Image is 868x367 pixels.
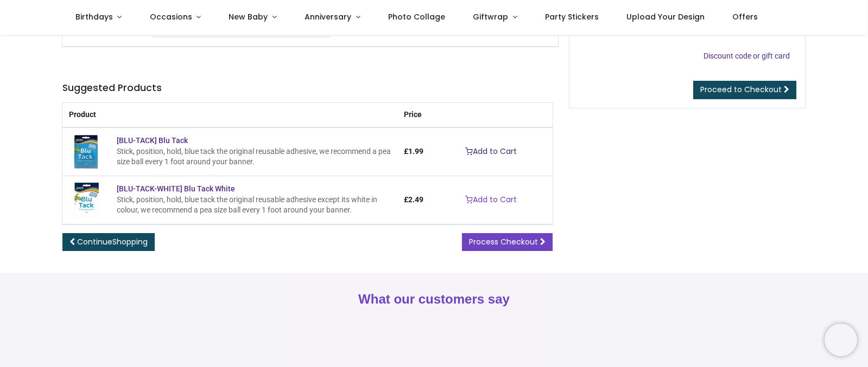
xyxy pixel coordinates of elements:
span: Occasions [150,11,192,22]
span: Birthdays [75,11,113,22]
span: Upload Your Design [626,11,705,22]
span: £ [404,195,423,204]
th: Product [62,103,397,127]
span: 1.99 [408,147,423,156]
a: Add to Cart [458,143,524,161]
strong: Total: [585,28,605,36]
a: [BLU-TACK] Blu Tack [117,136,188,145]
span: Anniversary [305,11,351,22]
a: Process Checkout [462,233,553,252]
span: Photo Collage [388,11,445,22]
a: Discount code or gift card [704,51,790,60]
a: [BLU-TACK] Blu Tack [69,146,104,155]
a: ContinueShopping [62,233,155,252]
div: Stick, position, hold, blue tack the original reusable adhesive except its white in colour, we re... [117,195,391,216]
iframe: Brevo live chat [825,324,857,356]
span: Proceed to Checkout [700,84,782,95]
span: Continue [77,236,148,247]
a: [BLU-TACK-WHITE] Blu Tack White [117,184,235,193]
span: 2.49 [408,195,423,204]
span: Offers [732,11,758,22]
span: £ [404,147,423,156]
div: Stick, position, hold, blue tack the original reusable adhesive, we recommend a pea size ball eve... [117,146,391,168]
span: Party Stickers [545,11,599,22]
a: Proceed to Checkout [693,81,796,99]
h2: What our customers say [62,290,806,308]
span: Giftwrap [473,11,508,22]
span: 21.99 [770,28,790,36]
img: [BLU-TACK-WHITE] Blu Tack White [69,183,104,217]
span: Process Checkout [469,236,538,247]
a: Add to Cart [458,191,524,209]
strong: £ [766,28,790,36]
a: [BLU-TACK-WHITE] Blu Tack White [69,195,104,203]
span: New Baby [229,11,268,22]
th: Price [397,103,430,127]
img: [BLU-TACK] Blu Tack [69,134,104,169]
h5: Suggested Products [62,81,553,95]
span: Shopping [112,236,148,247]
